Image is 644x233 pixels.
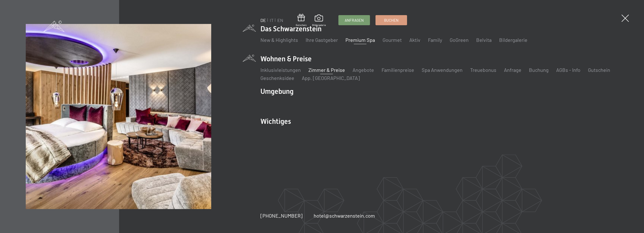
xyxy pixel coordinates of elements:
[260,212,303,219] a: [PHONE_NUMBER]
[476,37,492,43] a: Belvita
[260,37,298,43] a: New & Highlights
[277,17,283,23] a: EN
[260,213,303,219] span: [PHONE_NUMBER]
[383,37,402,43] a: Gourmet
[384,18,398,23] span: Buchen
[314,212,375,219] a: hotel@schwarzenstein.com
[382,67,414,73] a: Familienpreise
[260,17,266,23] a: DE
[345,37,375,43] a: Premium Spa
[270,17,274,23] a: IT
[312,15,326,27] a: Bildergalerie
[428,37,442,43] a: Family
[308,67,345,73] a: Zimmer & Preise
[260,75,294,81] a: Geschenksidee
[409,37,420,43] a: Aktiv
[376,15,407,25] a: Buchen
[260,67,301,73] a: Inklusivleistungen
[296,14,307,27] a: Gutschein
[312,23,326,27] span: Bildergalerie
[556,67,580,73] a: AGBs - Info
[499,37,527,43] a: Bildergalerie
[353,67,374,73] a: Angebote
[450,37,469,43] a: GoGreen
[470,67,496,73] a: Treuebonus
[296,23,307,27] span: Gutschein
[504,67,521,73] a: Anfrage
[529,67,549,73] a: Buchung
[422,67,463,73] a: Spa Anwendungen
[339,15,370,25] a: Anfragen
[302,75,360,81] a: App. [GEOGRAPHIC_DATA]
[588,67,610,73] a: Gutschein
[306,37,338,43] a: Ihre Gastgeber
[345,18,364,23] span: Anfragen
